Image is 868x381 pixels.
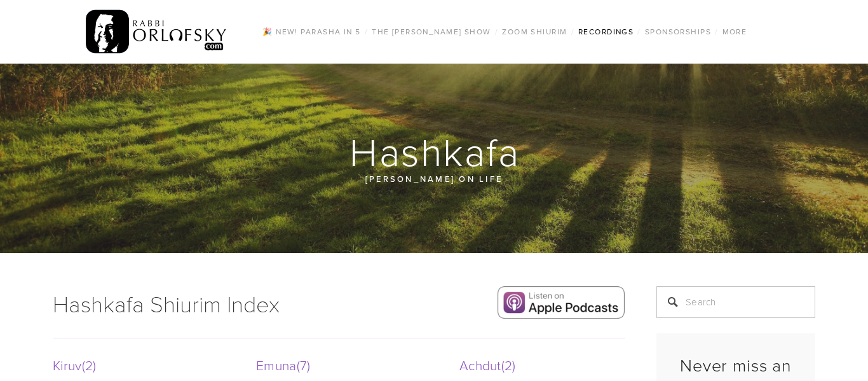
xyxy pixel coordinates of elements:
[297,356,311,374] span: 7
[53,356,218,374] a: Kiruv2
[53,286,377,321] h1: Hashkafa Shiurim Index
[82,356,97,374] span: 2
[574,24,637,40] a: Recordings
[459,356,625,374] a: Achdut2
[495,26,498,37] span: /
[719,24,751,40] a: More
[498,24,571,40] a: Zoom Shiurim
[715,26,718,37] span: /
[53,131,817,172] h1: Hashkafa
[641,24,715,40] a: Sponsorships
[368,24,495,40] a: The [PERSON_NAME] Show
[571,26,574,37] span: /
[86,7,227,57] img: RabbiOrlofsky.com
[637,26,641,37] span: /
[259,24,364,40] a: 🎉 NEW! Parasha in 5
[129,172,739,186] p: [PERSON_NAME] on Life
[501,356,516,374] span: 2
[365,26,368,37] span: /
[256,356,421,374] a: Emuna7
[656,286,815,318] input: Search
